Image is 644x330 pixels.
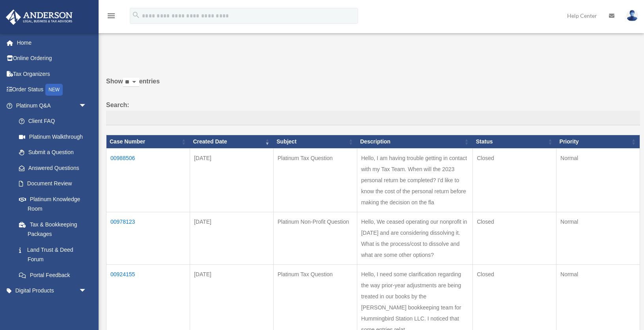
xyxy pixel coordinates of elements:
a: Platinum Q&Aarrow_drop_down [6,98,95,113]
a: Portal Feedback [11,267,95,283]
td: Normal [556,212,640,265]
a: My Entitiesarrow_drop_down [6,298,99,314]
label: Search: [106,100,640,126]
th: Created Date: activate to sort column ascending [190,135,273,149]
td: Closed [473,212,556,265]
td: [DATE] [190,212,273,265]
a: menu [106,14,116,21]
span: arrow_drop_down [79,283,95,299]
img: User Pic [626,10,638,21]
a: Platinum Knowledge Room [11,191,95,217]
th: Case Number: activate to sort column ascending [106,135,190,149]
td: Hello, We ceased operating our nonprofit in [DATE] and are considering dissolving it. What is the... [357,212,473,265]
td: Normal [556,149,640,212]
img: Anderson Advisors Platinum Portal [4,9,75,25]
td: Platinum Non-Profit Question [273,212,357,265]
a: Submit a Question [11,145,95,160]
div: NEW [45,84,63,96]
select: Showentries [123,78,139,87]
th: Priority: activate to sort column ascending [556,135,640,149]
a: Platinum Walkthrough [11,129,95,145]
th: Status: activate to sort column ascending [473,135,556,149]
td: Platinum Tax Question [273,149,357,212]
i: search [132,11,140,19]
th: Subject: activate to sort column ascending [273,135,357,149]
span: arrow_drop_down [79,298,95,315]
a: Tax Organizers [6,66,99,82]
td: Hello, I am having trouble getting in contact with my Tax Team. When will the 2023 personal retur... [357,149,473,212]
a: Client FAQ [11,113,95,129]
td: Closed [473,149,556,212]
a: Home [6,35,99,51]
a: Tax & Bookkeeping Packages [11,217,95,242]
a: Document Review [11,176,95,192]
i: menu [106,11,116,21]
a: Order StatusNEW [6,82,99,98]
input: Search: [106,111,640,126]
th: Description: activate to sort column ascending [357,135,473,149]
td: 00978123 [106,212,190,265]
span: arrow_drop_down [79,98,95,114]
a: Answered Questions [11,160,91,176]
td: 00988506 [106,149,190,212]
a: Land Trust & Deed Forum [11,242,95,267]
a: Online Ordering [6,51,99,66]
a: Digital Productsarrow_drop_down [6,283,99,299]
td: [DATE] [190,149,273,212]
label: Show entries [106,76,640,95]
